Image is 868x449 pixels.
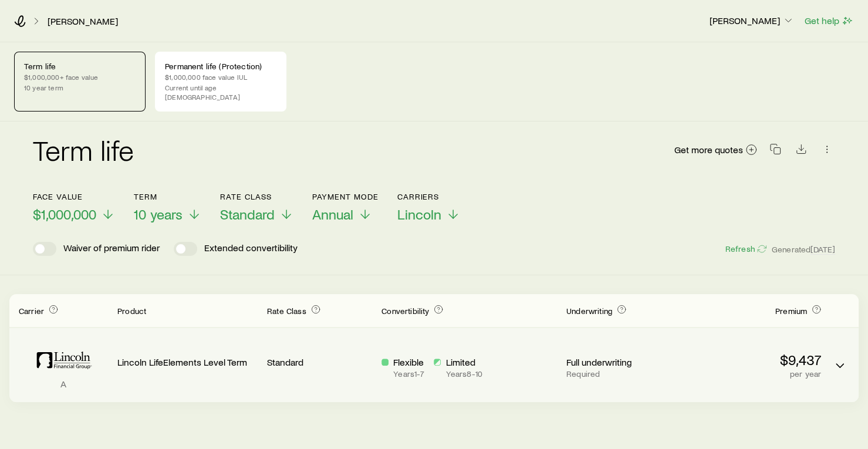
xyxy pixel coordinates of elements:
[267,306,306,316] span: Rate Class
[772,244,835,255] span: Generated
[710,15,794,26] p: [PERSON_NAME]
[810,244,835,255] span: [DATE]
[312,192,379,223] button: Payment ModeAnnual
[674,145,743,154] span: Get more quotes
[165,83,276,102] p: Current until age [DEMOGRAPHIC_DATA]
[14,52,146,112] a: Term life$1,000,000+ face value10 year term
[397,192,460,201] p: Carriers
[134,192,201,223] button: Term10 years
[397,192,460,223] button: CarriersLincoln
[47,16,119,27] a: [PERSON_NAME]
[681,369,821,379] p: per year
[220,206,275,222] span: Standard
[804,14,854,28] button: Get help
[681,352,821,368] p: $9,437
[33,206,96,222] span: $1,000,000
[19,378,108,390] p: A
[134,206,183,222] span: 10 years
[793,146,809,157] a: Download CSV
[566,356,671,368] p: Full underwriting
[63,242,160,256] p: Waiver of premium rider
[709,14,795,28] button: [PERSON_NAME]
[445,369,482,379] p: Years 8 - 10
[117,356,258,368] p: Lincoln LifeElements Level Term
[134,192,201,201] p: Term
[33,136,134,164] h2: Term life
[312,192,379,201] p: Payment Mode
[220,192,293,223] button: Rate ClassStandard
[393,369,424,379] p: Years 1 - 7
[9,294,859,402] div: Term quotes
[724,244,766,255] button: Refresh
[267,356,372,368] p: Standard
[566,306,612,316] span: Underwriting
[155,52,286,112] a: Permanent life (Protection)$1,000,000 face value IULCurrent until age [DEMOGRAPHIC_DATA]
[674,143,758,157] a: Get more quotes
[445,356,482,368] p: Limited
[165,72,276,82] p: $1,000,000 face value IUL
[397,206,441,222] span: Lincoln
[220,192,293,201] p: Rate Class
[33,192,115,201] p: Face value
[312,206,353,222] span: Annual
[33,192,115,223] button: Face value$1,000,000
[381,306,429,316] span: Convertibility
[393,356,424,368] p: Flexible
[566,369,671,379] p: Required
[24,83,136,92] p: 10 year term
[775,306,807,316] span: Premium
[117,306,146,316] span: Product
[24,62,136,71] p: Term life
[165,62,276,71] p: Permanent life (Protection)
[204,242,298,256] p: Extended convertibility
[24,72,136,82] p: $1,000,000+ face value
[19,306,44,316] span: Carrier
